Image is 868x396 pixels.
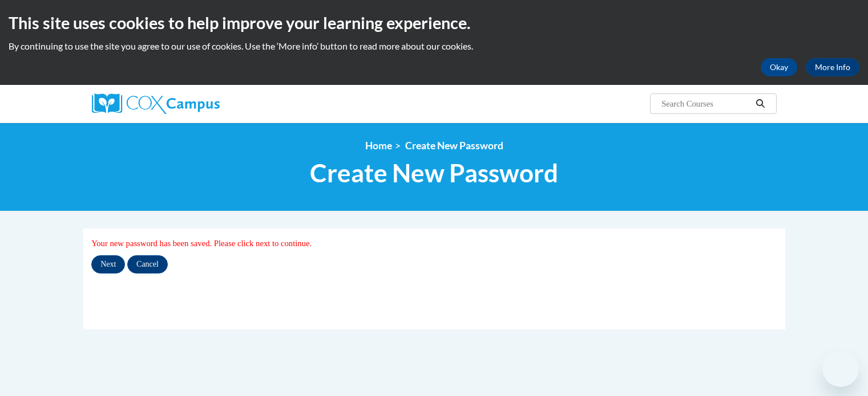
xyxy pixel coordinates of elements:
[405,140,503,152] span: Create New Password
[806,58,859,76] a: More Info
[92,93,220,114] img: Cox Campus
[127,255,168,273] input: Cancel
[310,158,558,188] span: Create New Password
[660,97,752,111] input: Search Courses
[822,350,859,387] iframe: Button to launch messaging window
[91,255,125,273] input: Next
[365,140,392,152] a: Home
[92,93,309,114] a: Cox Campus
[752,97,769,111] button: Search
[91,239,312,248] span: Your new password has been saved. Please click next to continue.
[9,11,859,34] h2: This site uses cookies to help improve your learning experience.
[761,58,797,76] button: Okay
[9,40,859,52] p: By continuing to use the site you agree to our use of cookies. Use the ‘More info’ button to read...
